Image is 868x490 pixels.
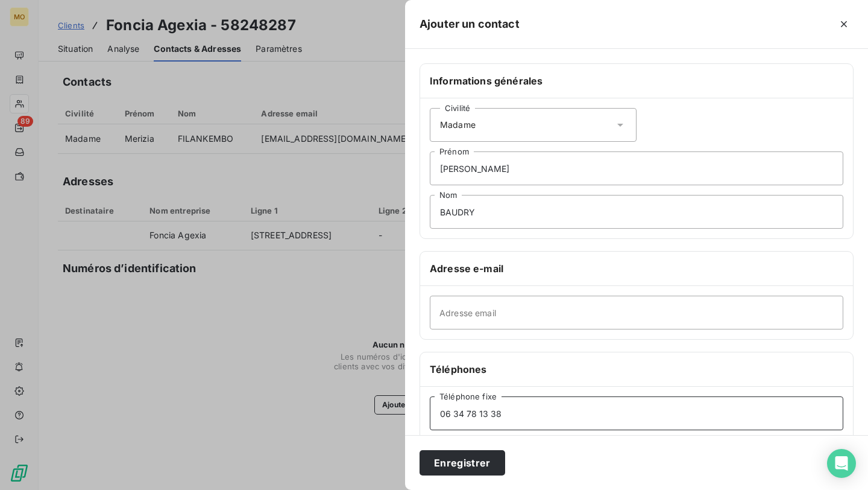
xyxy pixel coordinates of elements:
h6: Téléphones [430,362,843,377]
h5: Ajouter un contact [420,16,520,33]
input: placeholder [430,296,843,329]
input: placeholder [430,151,843,185]
input: placeholder [430,396,843,430]
h6: Informations générales [430,74,843,88]
button: Enregistrer [420,450,505,476]
div: Open Intercom Messenger [827,449,856,478]
span: Madame [440,119,476,131]
input: placeholder [430,195,843,229]
h6: Adresse e-mail [430,261,843,276]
